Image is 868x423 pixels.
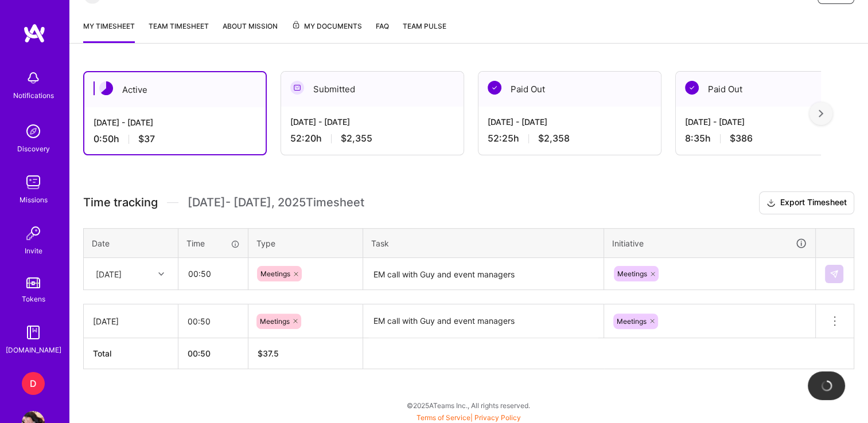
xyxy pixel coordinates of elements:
[291,20,362,43] a: My Documents
[685,132,849,144] div: 8:35 h
[819,378,834,393] img: loading
[223,20,278,43] a: About Mission
[759,191,854,214] button: Export Timesheet
[178,338,248,369] th: 00:50
[17,143,50,155] div: Discovery
[149,20,209,43] a: Team timesheet
[363,228,604,258] th: Task
[96,268,122,280] div: [DATE]
[260,317,290,326] span: Meetings
[94,116,256,128] div: [DATE] - [DATE]
[186,237,240,249] div: Time
[84,338,178,369] th: Total
[188,195,364,210] span: [DATE] - [DATE] , 2025 Timesheet
[364,259,602,289] textarea: EM call with Guy and event managers
[94,133,256,145] div: 0:50 h
[488,132,652,144] div: 52:25 h
[23,23,46,44] img: logo
[158,271,164,277] i: icon Chevron
[6,344,61,356] div: [DOMAIN_NAME]
[179,258,247,289] input: HH:MM
[22,171,45,194] img: teamwork
[19,372,48,395] a: D
[22,66,45,89] img: bell
[22,120,45,143] img: discovery
[260,269,290,278] span: Meetings
[84,228,178,258] th: Date
[830,269,839,279] img: Submit
[417,413,470,422] a: Terms of Service
[290,116,454,128] div: [DATE] - [DATE]
[138,133,155,145] span: $37
[488,116,652,128] div: [DATE] - [DATE]
[685,81,699,95] img: Paid Out
[819,109,823,117] img: right
[417,413,521,422] span: |
[730,132,753,144] span: $386
[403,22,446,30] span: Team Pulse
[20,194,48,206] div: Missions
[488,81,501,95] img: Paid Out
[84,72,266,107] div: Active
[93,315,169,327] div: [DATE]
[290,132,454,144] div: 52:20 h
[617,269,647,278] span: Meetings
[22,372,45,395] div: D
[478,72,661,107] div: Paid Out
[281,72,464,107] div: Submitted
[178,306,248,336] input: HH:MM
[685,116,849,128] div: [DATE] - [DATE]
[612,237,807,250] div: Initiative
[25,245,42,257] div: Invite
[676,72,858,107] div: Paid Out
[13,89,54,101] div: Notifications
[26,277,40,288] img: tokens
[291,20,362,33] span: My Documents
[474,413,521,422] a: Privacy Policy
[99,81,113,95] img: Active
[83,195,158,210] span: Time tracking
[341,132,372,144] span: $2,355
[22,222,45,245] img: Invite
[69,391,868,420] div: © 2025 ATeams Inc., All rights reserved.
[248,228,363,258] th: Type
[22,321,45,344] img: guide book
[766,197,776,209] i: icon Download
[403,20,446,43] a: Team Pulse
[376,20,389,43] a: FAQ
[538,132,570,144] span: $2,358
[290,81,304,95] img: Submitted
[22,293,45,305] div: Tokens
[258,348,279,358] span: $ 37.5
[617,317,647,326] span: Meetings
[825,265,844,283] div: null
[83,20,135,43] a: My timesheet
[364,305,602,338] textarea: EM call with Guy and event managers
